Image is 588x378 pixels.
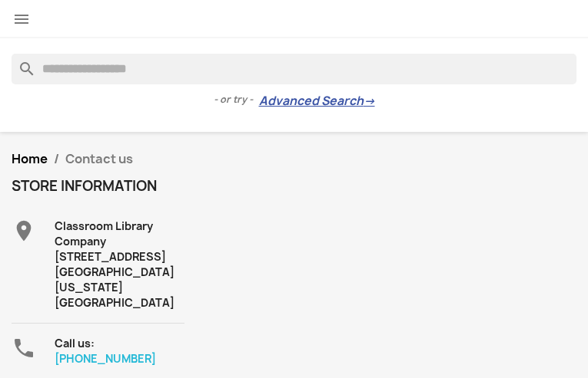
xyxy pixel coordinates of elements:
span: - or try - [214,92,259,107]
div: Call us: [55,336,184,366]
span: → [364,94,375,109]
h4: Store information [12,179,184,194]
i:  [12,336,36,360]
a: Advanced Search→ [259,94,375,109]
i:  [12,10,31,28]
a: [PHONE_NUMBER] [55,351,156,366]
span: Contact us [65,150,133,167]
div: Classroom Library Company [STREET_ADDRESS] [GEOGRAPHIC_DATA][US_STATE] [GEOGRAPHIC_DATA] [55,219,184,311]
a: Home [12,150,48,167]
input: Search [12,54,576,84]
i:  [12,219,36,243]
i: search [12,54,30,72]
